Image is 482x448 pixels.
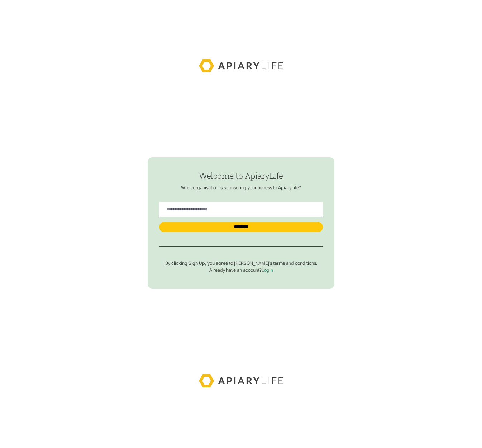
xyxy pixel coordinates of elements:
p: Already have an account? [159,267,323,273]
p: What organisation is sponsoring your access to ApiaryLife? [159,185,323,191]
h1: Welcome to ApiaryLife [159,171,323,180]
a: Login [262,267,273,273]
p: By clicking Sign Up, you agree to [PERSON_NAME]’s terms and conditions. [159,261,323,266]
form: find-employer [148,157,335,289]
